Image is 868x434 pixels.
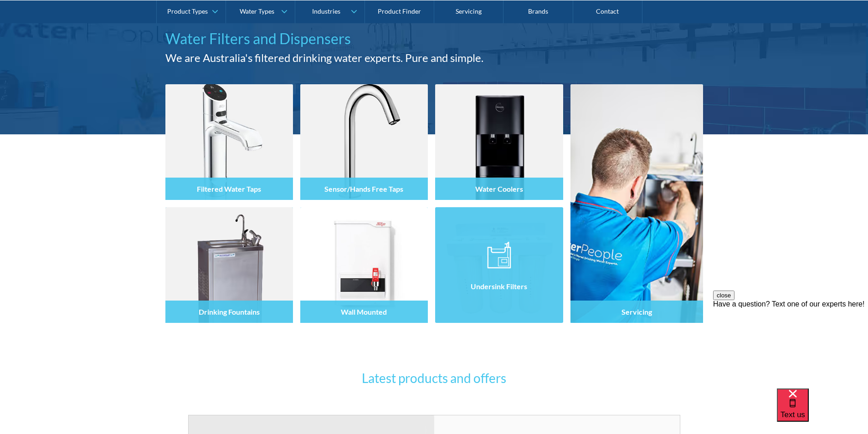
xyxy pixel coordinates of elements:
img: Filtered Water Taps [165,84,293,200]
div: Water Types [240,7,274,15]
div: Industries [312,7,340,15]
iframe: podium webchat widget prompt [713,291,868,400]
h4: Undersink Filters [471,282,527,291]
h4: Drinking Fountains [199,307,260,316]
img: Sensor/Hands Free Taps [300,84,428,200]
a: Servicing [570,84,703,323]
h4: Water Coolers [475,184,523,193]
h4: Filtered Water Taps [197,184,261,193]
iframe: podium webchat widget bubble [777,388,868,434]
div: Product Types [167,7,208,15]
img: Wall Mounted [300,207,428,323]
h4: Wall Mounted [341,307,387,316]
img: Water Coolers [435,84,563,200]
img: Drinking Fountains [165,207,293,323]
h4: Servicing [621,307,652,316]
img: Undersink Filters [435,207,563,323]
h4: Sensor/Hands Free Taps [324,184,403,193]
h3: Latest products and offers [257,368,612,388]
